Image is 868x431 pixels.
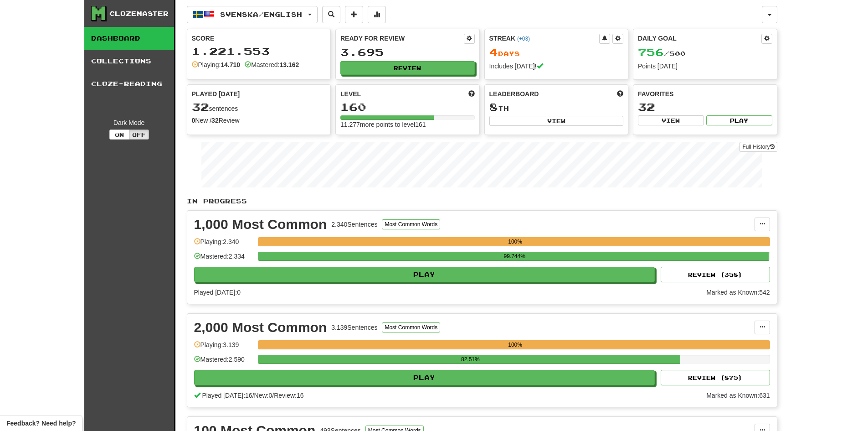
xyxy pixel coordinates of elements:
[187,6,318,23] button: Svenska/English
[340,101,475,113] div: 160
[340,89,361,99] span: Level
[340,120,475,129] div: 11.277 more points to level 161
[245,60,299,69] div: Mastered:
[129,130,149,140] button: Off
[706,115,772,125] button: Play
[194,252,253,267] div: Mastered: 2.334
[194,237,253,252] div: Playing: 2.340
[261,340,770,349] div: 100%
[192,60,241,69] div: Playing:
[489,47,624,58] div: Day s
[261,237,770,246] div: 100%
[252,392,254,399] span: /
[6,419,76,428] span: Open feedback widget
[345,6,363,23] button: Add sentence to collection
[187,197,777,206] p: In Progress
[489,46,498,58] span: 4
[194,370,655,385] button: Play
[261,355,680,364] div: 82.51%
[382,322,440,332] button: Most Common Words
[340,47,475,58] div: 3.695
[638,115,704,125] button: View
[192,116,326,125] div: New / Review
[322,6,340,23] button: Search sentences
[331,323,377,332] div: 3.139 Sentences
[706,391,770,400] div: Marked as Known: 631
[468,89,475,99] span: Score more points to level up
[638,46,664,58] span: 756
[261,252,769,261] div: 99.744%
[489,89,539,99] span: Leaderboard
[254,392,272,399] span: New: 0
[194,218,327,231] div: 1,000 Most Common
[211,117,219,124] strong: 32
[489,101,624,113] div: th
[489,100,498,113] span: 8
[638,62,772,71] div: Points [DATE]
[368,6,386,23] button: More stats
[489,62,624,71] div: Includes [DATE]!
[272,392,274,399] span: /
[84,50,174,73] a: Collections
[220,10,302,18] span: Svenska / English
[617,89,623,99] span: This week in points, UTC
[192,34,326,43] div: Score
[192,89,240,99] span: Played [DATE]
[740,142,777,152] a: Full History
[109,9,169,18] div: Clozemaster
[194,340,253,355] div: Playing: 3.139
[109,130,129,140] button: On
[91,118,167,127] div: Dark Mode
[194,267,655,282] button: Play
[192,46,326,57] div: 1.221.553
[84,27,174,50] a: Dashboard
[331,220,377,229] div: 2.340 Sentences
[192,101,326,113] div: sentences
[489,116,624,126] button: View
[202,392,252,399] span: Played [DATE]: 16
[84,73,174,95] a: Cloze-Reading
[638,34,761,44] div: Daily Goal
[706,288,770,297] div: Marked as Known: 542
[661,267,770,282] button: Review (358)
[192,100,209,113] span: 32
[382,219,440,229] button: Most Common Words
[517,36,530,42] a: (+03)
[489,34,600,43] div: Streak
[192,117,195,124] strong: 0
[194,321,327,334] div: 2,000 Most Common
[340,61,475,75] button: Review
[340,34,464,43] div: Ready for Review
[638,101,772,113] div: 32
[638,50,686,57] span: / 500
[279,61,299,68] strong: 13.162
[661,370,770,385] button: Review (875)
[194,289,241,296] span: Played [DATE]: 0
[221,61,240,68] strong: 14.710
[274,392,303,399] span: Review: 16
[194,355,253,370] div: Mastered: 2.590
[638,89,772,99] div: Favorites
